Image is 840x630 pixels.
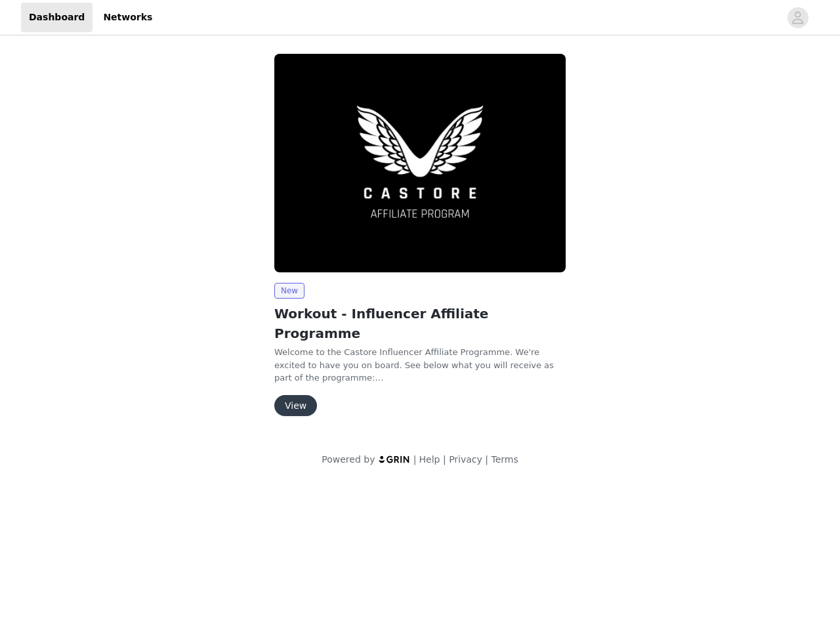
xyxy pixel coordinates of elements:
span: | [485,454,488,465]
span: Powered by [322,454,375,465]
span: New [274,283,304,299]
a: Help [419,454,440,465]
a: Networks [95,3,160,32]
a: Dashboard [21,3,93,32]
a: View [274,401,317,411]
div: avatar [791,7,804,28]
h2: Workout - Influencer Affiliate Programme [274,304,566,343]
button: View [274,395,317,416]
a: Terms [491,454,518,465]
p: Welcome to the Castore Influencer Affiliate Programme. We're excited to have you on board. See be... [274,346,566,385]
img: Castore [274,54,566,272]
img: logo [378,455,411,463]
a: Privacy [449,454,482,465]
span: | [413,454,417,465]
span: | [443,454,446,465]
